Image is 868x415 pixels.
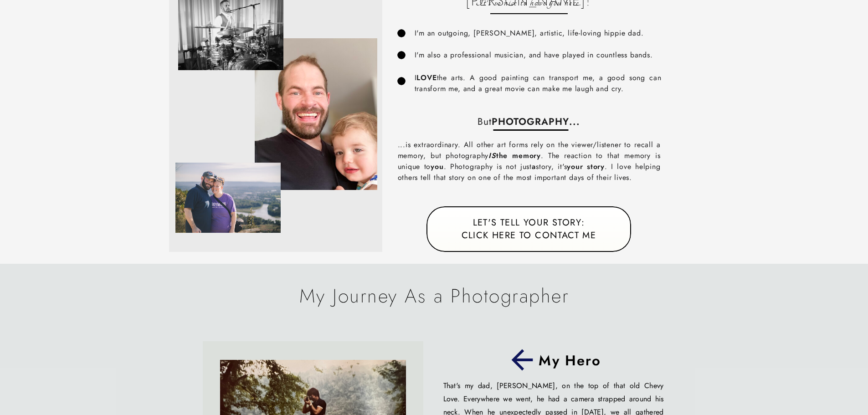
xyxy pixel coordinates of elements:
p: ...is extraordinary. All other art forms rely on the viewer/listener to recall a memory, but phot... [398,139,661,186]
p: I'm an outgoing, [PERSON_NAME], artistic, life-loving hippie dad. [415,28,703,38]
b: you [431,161,443,172]
span: But [478,115,492,128]
p: My Hero [539,352,602,367]
p: I the arts. A good painting can transport me, a good song can transform me, and a great movie can... [415,72,662,94]
b: LOVE [416,72,437,83]
b: your story [567,161,605,172]
p: ... [401,115,657,126]
b: a [532,161,536,172]
b: the memory [488,150,541,161]
p: I'm also a professional musician, and have played in countless bands. [415,50,664,61]
i: IS [488,150,496,161]
nav: Let's tell your story: Click here to Contact me [452,216,606,242]
b: PHOTOGRAPHY [492,115,570,128]
h2: My Journey As a Photographer [214,285,655,306]
a: Let's tell your story:Click here to Contact me [452,216,606,242]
